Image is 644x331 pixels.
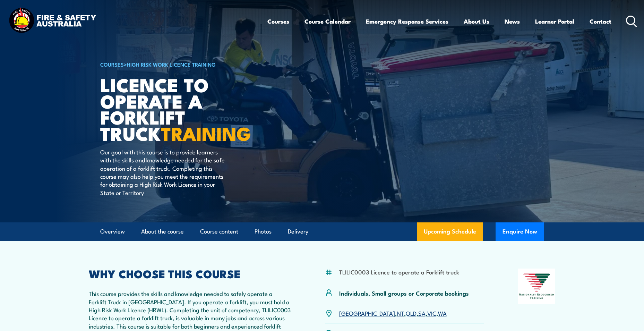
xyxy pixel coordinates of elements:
a: Photos [255,222,272,241]
a: NT [397,309,404,317]
a: Course Calendar [304,12,351,31]
a: QLD [406,309,417,317]
a: VIC [427,309,436,317]
a: Learner Portal [535,12,574,31]
h1: Licence to operate a forklift truck [100,76,272,141]
a: Overview [100,222,125,241]
strong: TRAINING [161,118,251,147]
a: About Us [464,12,489,31]
a: [GEOGRAPHIC_DATA] [339,309,395,317]
img: Nationally Recognised Training logo. [518,269,556,304]
a: SA [418,309,426,317]
a: Delivery [288,222,308,241]
a: Upcoming Schedule [417,222,483,241]
h6: > [100,60,272,68]
a: High Risk Work Licence Training [127,60,216,68]
li: TLILIC0003 Licence to operate a Forklift truck [339,268,459,276]
a: WA [438,309,447,317]
h2: WHY CHOOSE THIS COURSE [89,269,291,278]
a: About the course [141,222,184,241]
a: Emergency Response Services [366,12,448,31]
a: COURSES [100,60,124,68]
p: , , , , , [339,309,447,317]
button: Enquire Now [496,222,544,241]
a: Contact [590,12,611,31]
p: Individuals, Small groups or Corporate bookings [339,289,469,297]
a: Courses [267,12,289,31]
p: Our goal with this course is to provide learners with the skills and knowledge needed for the saf... [100,148,227,196]
a: News [505,12,520,31]
a: Course content [200,222,238,241]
